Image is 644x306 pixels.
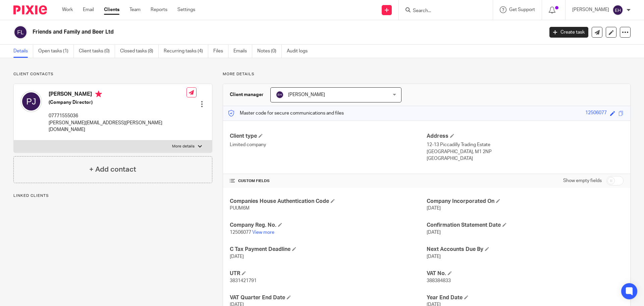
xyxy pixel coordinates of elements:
span: Get Support [509,7,535,12]
span: 12506077 [230,230,251,235]
span: [PERSON_NAME] [288,92,325,97]
span: 3831421791 [230,278,257,283]
img: svg%3E [276,91,284,99]
p: [PERSON_NAME] [572,6,609,13]
p: [GEOGRAPHIC_DATA] [427,155,624,162]
h3: Client manager [230,91,264,98]
a: Client tasks (0) [79,45,115,58]
h4: Company Reg. No. [230,222,427,229]
a: Clients [104,6,119,13]
a: Files [213,45,228,58]
p: Linked clients [13,193,212,199]
h4: Next Accounts Due By [427,246,624,253]
img: svg%3E [13,25,28,39]
div: 12506077 [585,110,607,117]
a: Open tasks (1) [38,45,74,58]
h4: C Tax Payment Deadline [230,246,427,253]
img: svg%3E [612,5,623,15]
span: [DATE] [427,230,441,235]
h4: Companies House Authentication Code [230,198,427,205]
p: More details [172,144,195,149]
a: Email [83,6,94,13]
a: Closed tasks (8) [120,45,159,58]
p: [GEOGRAPHIC_DATA], M1 2NP [427,148,624,155]
h4: Address [427,133,624,140]
span: [DATE] [427,206,441,211]
h4: [PERSON_NAME] [49,91,186,99]
p: Client contacts [13,72,212,77]
p: Limited company [230,141,427,148]
h4: Confirmation Statement Date [427,222,624,229]
p: 12-13 Piccadilly Trading Estate [427,141,624,148]
h4: VAT Quarter End Date [230,294,427,301]
h4: + Add contact [89,164,136,175]
h5: (Company Director) [49,99,186,106]
a: Emails [233,45,252,58]
a: Create task [549,27,588,38]
h4: VAT No. [427,270,624,277]
p: Master code for secure communications and files [228,110,344,117]
i: Primary [95,91,102,97]
a: View more [252,230,274,235]
h4: Company Incorporated On [427,198,624,205]
img: svg%3E [20,91,42,112]
a: Team [129,6,141,13]
span: PUUM6M [230,206,250,211]
label: Show empty fields [563,177,602,184]
span: 388384833 [427,278,451,283]
a: Audit logs [287,45,313,58]
a: Settings [177,6,195,13]
a: Details [13,45,33,58]
input: Search [412,8,473,14]
h4: CUSTOM FIELDS [230,178,427,184]
img: Pixie [13,5,47,14]
span: [DATE] [230,254,244,259]
a: Work [62,6,73,13]
h4: Client type [230,133,427,140]
h2: Friends and Family and Beer Ltd [33,29,438,36]
a: Notes (0) [257,45,282,58]
a: Recurring tasks (4) [164,45,208,58]
p: 07771555036 [49,113,186,119]
p: [PERSON_NAME][EMAIL_ADDRESS][PERSON_NAME][DOMAIN_NAME] [49,120,186,133]
span: [DATE] [427,254,441,259]
h4: UTR [230,270,427,277]
a: Reports [151,6,167,13]
p: More details [223,72,631,77]
h4: Year End Date [427,294,624,301]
